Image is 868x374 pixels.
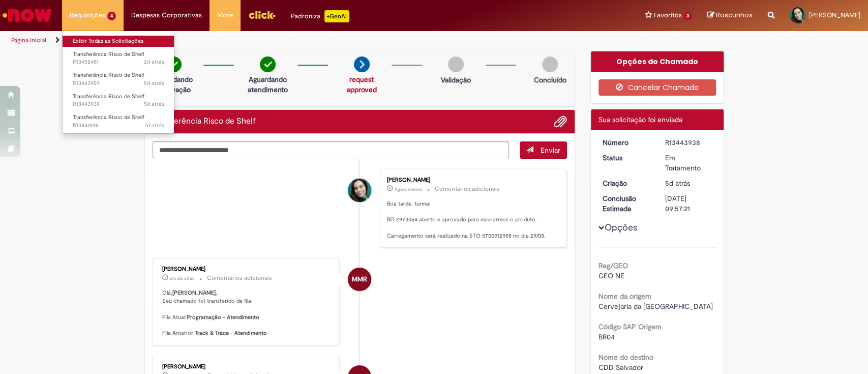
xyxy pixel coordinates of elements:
span: BR04 [598,332,615,341]
span: R13443938 [73,100,164,108]
span: MMR [352,267,367,292]
img: arrow-next.png [354,56,370,72]
img: img-circle-grey.png [448,56,464,72]
div: [PERSON_NAME] [162,266,332,272]
textarea: Digite sua mensagem aqui... [153,141,510,159]
b: Reg/GEO [598,261,628,270]
span: 3 [683,12,692,20]
dt: Conclusão Estimada [595,193,657,214]
span: 4 [107,12,116,20]
span: 7d atrás [144,122,164,129]
a: Exibir Todas as Solicitações [63,36,174,47]
b: Track & Trace - Atendimento [195,329,267,337]
ul: Trilhas de página [8,31,571,50]
div: Em Tratamento [665,153,712,173]
span: GEO NE [598,271,624,280]
span: 5d atrás [665,179,690,188]
div: Sarah Portela Signorini [348,179,371,202]
b: Programação - Atendimento [187,313,259,321]
dt: Número [595,137,657,148]
span: Requisições [70,10,105,20]
button: Enviar [520,141,567,159]
small: Comentários adicionais [207,274,272,282]
div: R13443938 [665,137,712,148]
a: Aberto R13443938 : Transferência Risco de Shelf [63,91,174,110]
time: 25/08/2025 12:00:55 [144,79,164,87]
span: Transferência Risco de Shelf [73,50,144,58]
span: Despesas Corporativas [131,10,202,20]
div: Opções do Chamado [591,51,724,72]
span: Rascunhos [716,10,753,20]
div: [PERSON_NAME] [387,177,556,183]
time: 27/08/2025 18:32:04 [170,275,194,281]
p: Olá, , Seu chamado foi transferido de fila. Fila Atual: Fila Anterior: [162,289,332,337]
ul: Requisições [62,31,174,134]
time: 25/08/2025 11:57:19 [144,100,164,108]
dt: Criação [595,178,657,188]
a: request approved [347,75,377,94]
span: Transferência Risco de Shelf [73,71,144,79]
img: img-circle-grey.png [542,56,558,72]
span: Transferência Risco de Shelf [73,93,144,100]
img: click_logo_yellow_360x200.png [248,7,276,22]
a: Aberto R13452481 : Transferência Risco de Shelf [63,49,174,68]
span: Favoritos [653,10,681,20]
span: 5d atrás [144,100,164,108]
div: Matheus Maia Rocha [348,268,371,291]
div: 25/08/2025 11:57:18 [665,178,712,188]
p: Validação [441,75,471,85]
button: Cancelar Chamado [598,79,716,96]
a: Página inicial [11,36,46,44]
span: [PERSON_NAME] [809,11,860,19]
span: More [217,10,233,20]
b: Código SAP Origem [598,322,662,331]
time: 29/08/2025 12:18:25 [395,186,422,192]
b: [PERSON_NAME] [172,289,216,297]
a: Aberto R13440195 : Transferência Risco de Shelf [63,112,174,131]
div: [DATE] 09:57:21 [665,193,712,214]
span: um dia atrás [170,275,194,281]
span: R13452481 [73,58,164,66]
img: ServiceNow [1,5,53,25]
a: Aberto R13443959 : Transferência Risco de Shelf [63,70,174,89]
span: Cervejaria da [GEOGRAPHIC_DATA] [598,302,713,311]
b: Nome do destino [598,353,653,362]
div: Padroniza [291,10,349,22]
span: Agora mesmo [395,186,422,192]
time: 27/08/2025 13:38:53 [144,58,164,66]
img: check-circle-green.png [260,56,276,72]
time: 25/08/2025 11:57:18 [665,179,690,188]
p: Aguardando atendimento [243,74,292,95]
p: Concluído [533,75,566,85]
p: Boa tarde, turma! BO 2973054 aberto e aprovado para escoarmos o produto. Carregamento será realiz... [387,200,556,240]
h2: Transferência Risco de Shelf Histórico de tíquete [153,117,256,126]
span: R13440195 [73,122,164,130]
dt: Status [595,153,657,163]
div: [PERSON_NAME] [162,364,332,370]
span: Enviar [541,146,560,155]
span: Sua solicitação foi enviada [598,115,682,124]
span: Transferência Risco de Shelf [73,113,144,121]
small: Comentários adicionais [435,185,500,193]
a: Rascunhos [707,11,753,20]
span: 5d atrás [144,79,164,87]
button: Adicionar anexos [554,115,567,128]
span: CDD Salvador [598,363,643,372]
span: R13443959 [73,79,164,88]
span: 2d atrás [144,58,164,66]
b: Nome da origem [598,292,651,301]
p: +GenAi [324,10,349,22]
